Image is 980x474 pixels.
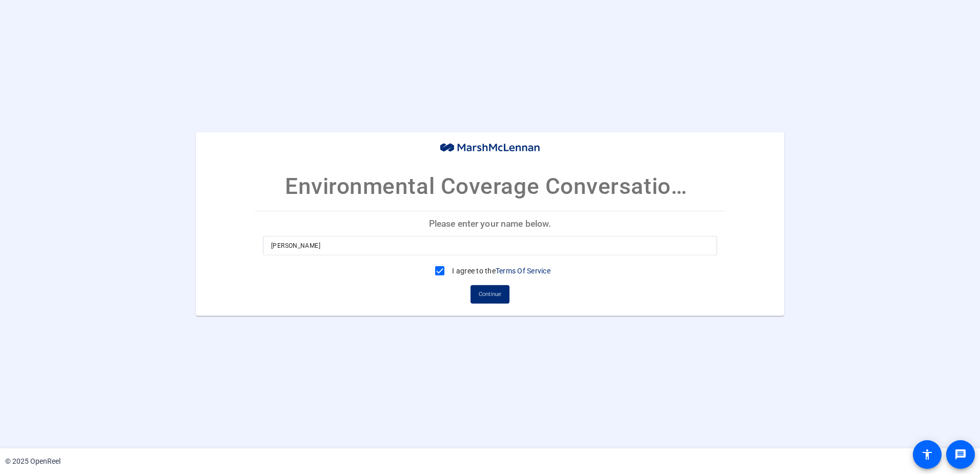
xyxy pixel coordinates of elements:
p: Environmental Coverage Conversations Part 2 [285,169,695,203]
input: Enter your name [271,240,709,252]
span: Continue [479,287,501,302]
label: I agree to the [450,266,550,276]
p: Please enter your name below. [255,211,725,236]
a: Terms Of Service [496,267,550,275]
div: © 2025 OpenReel [5,456,60,467]
img: company-logo [439,143,541,154]
mat-icon: message [954,448,967,461]
button: Continue [471,285,509,304]
mat-icon: accessibility [921,448,933,461]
